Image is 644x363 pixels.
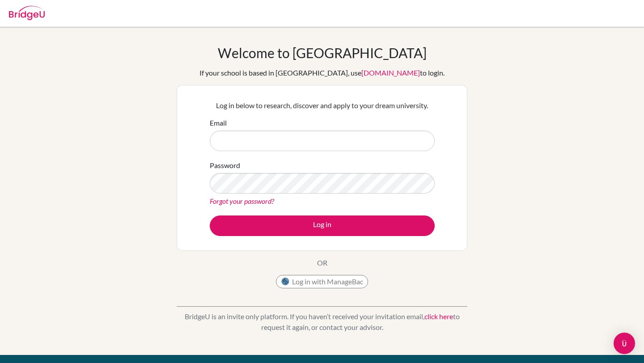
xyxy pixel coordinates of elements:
[177,311,467,333] p: BridgeU is an invite only platform. If you haven’t received your invitation email, to request it ...
[218,45,427,61] h1: Welcome to [GEOGRAPHIC_DATA]
[9,6,45,20] img: Bridge-U
[317,257,327,268] p: OR
[210,160,240,171] label: Password
[210,197,274,205] a: Forgot your password?
[361,68,420,77] a: [DOMAIN_NAME]
[614,333,635,354] div: Open Intercom Messenger
[210,118,227,128] label: Email
[210,215,435,236] button: Log in
[424,312,453,321] a: click here
[210,100,435,111] p: Log in below to research, discover and apply to your dream university.
[276,275,368,288] button: Log in with ManageBac
[199,68,445,78] div: If your school is based in [GEOGRAPHIC_DATA], use to login.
